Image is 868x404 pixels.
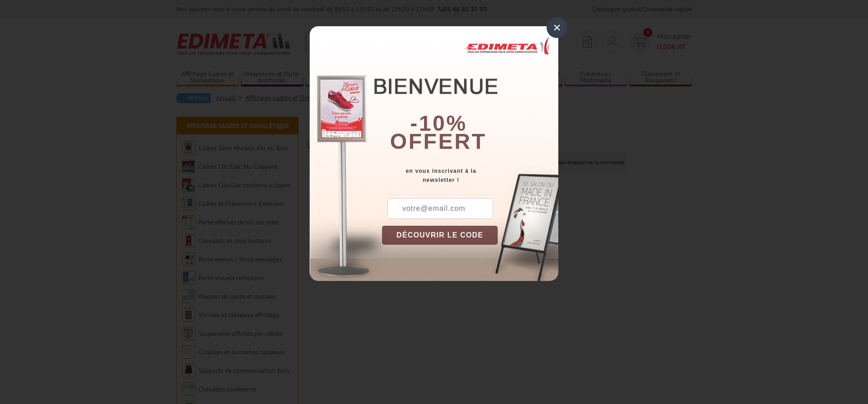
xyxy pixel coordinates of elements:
[390,129,487,153] font: offert
[547,17,567,38] div: ×
[382,226,498,245] button: DÉCOUVRIR LE CODE
[387,198,493,219] input: votre@email.com
[382,166,558,185] div: en vous inscrivant à la newsletter !
[410,111,467,135] b: -10%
